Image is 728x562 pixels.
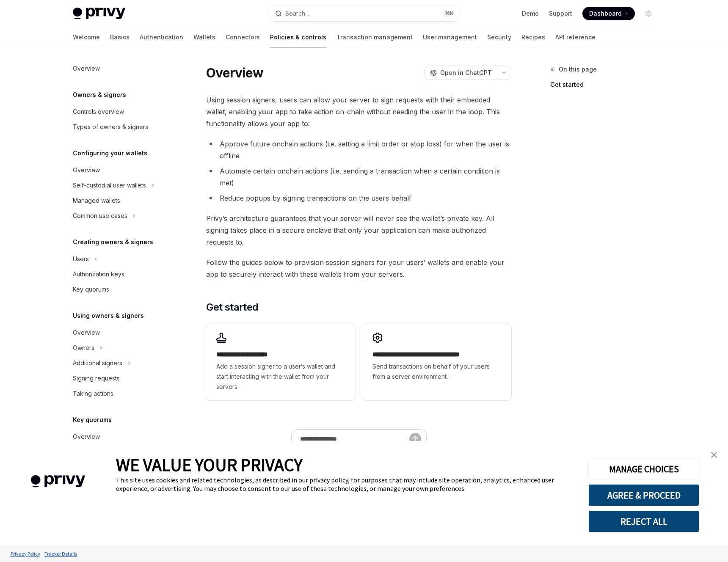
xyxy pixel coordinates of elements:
[66,282,174,297] a: Key quorums
[549,9,572,18] a: Support
[73,269,124,279] div: Authorization keys
[13,463,103,500] img: company logo
[66,325,174,340] a: Overview
[116,454,303,476] span: WE VALUE YOUR PRIVACY
[73,254,89,264] div: Users
[73,388,113,399] div: Taking actions
[73,148,147,158] h5: Configuring your wallets
[445,10,454,17] span: ⌘ K
[66,429,174,444] a: Overview
[73,432,100,442] div: Overview
[73,107,124,117] div: Controls overview
[206,94,511,129] span: Using session signers, users can allow your server to sign requests with their embedded wallet, e...
[73,63,100,74] div: Overview
[66,119,174,135] a: Types of owners & signers
[73,165,100,175] div: Overview
[66,193,174,208] a: Managed wallets
[216,361,345,392] span: Add a session signer to a user’s wallet and start interacting with the wallet from your servers.
[372,361,501,382] span: Send transactions on behalf of your users from a server environment.
[73,328,100,338] div: Overview
[589,9,622,18] span: Dashboard
[73,8,125,19] img: light logo
[206,138,511,162] li: Approve future onchain actions (i.e. setting a limit order or stop loss) for when the user is off...
[73,211,127,221] div: Common use cases
[73,373,120,383] div: Signing requests
[140,27,183,47] a: Authentication
[206,324,355,400] a: **** **** **** *****Add a session signer to a user’s wallet and start interacting with the wallet...
[423,27,477,47] a: User management
[66,104,174,119] a: Controls overview
[522,9,539,18] a: Demo
[555,27,596,47] a: API reference
[588,458,699,480] button: MANAGE CHOICES
[270,27,326,47] a: Policies & controls
[206,65,263,80] h1: Overview
[66,340,174,355] button: Owners
[73,358,122,368] div: Additional signers
[66,371,174,386] a: Signing requests
[193,27,215,47] a: Wallets
[73,90,126,100] h5: Owners & signers
[206,165,511,189] li: Automate certain onchain actions (i.e. sending a transaction when a certain condition is met)
[487,27,511,47] a: Security
[73,122,148,132] div: Types of owners & signers
[73,343,94,353] div: Owners
[425,66,497,80] button: Open in ChatGPT
[226,27,260,47] a: Connectors
[73,311,144,321] h5: Using owners & signers
[206,192,511,204] li: Reduce popups by signing transactions on the users behalf
[588,484,699,506] button: AGREE & PROCEED
[206,256,511,280] span: Follow the guides below to provision session signers for your users’ wallets and enable your app ...
[73,196,120,206] div: Managed wallets
[711,452,717,458] img: close banner
[66,163,174,178] a: Overview
[66,355,174,371] button: Additional signers
[66,251,174,267] button: Users
[206,212,511,248] span: Privy’s architecture guarantees that your server will never see the wallet’s private key. All sig...
[116,476,576,493] div: This site uses cookies and related technologies, as described in our privacy policy, for purposes...
[642,7,655,20] button: Toggle dark mode
[8,546,42,561] a: Privacy Policy
[42,546,79,561] a: Tracker Details
[706,446,722,463] a: close banner
[336,27,413,47] a: Transaction management
[550,78,662,91] a: Get started
[73,237,153,247] h5: Creating owners & signers
[206,300,258,314] span: Get started
[588,510,699,532] button: REJECT ALL
[110,27,130,47] a: Basics
[73,180,146,190] div: Self-custodial user wallets
[285,8,309,19] div: Search...
[559,64,597,74] span: On this page
[73,415,112,425] h5: Key quorums
[66,178,174,193] button: Self-custodial user wallets
[66,208,174,223] button: Common use cases
[521,27,545,47] a: Recipes
[73,284,109,295] div: Key quorums
[582,7,635,20] a: Dashboard
[269,6,459,21] button: Search...⌘K
[440,69,492,77] span: Open in ChatGPT
[409,433,421,445] button: Send message
[66,386,174,401] a: Taking actions
[66,61,174,76] a: Overview
[300,430,409,448] input: Ask a question...
[73,27,100,47] a: Welcome
[66,267,174,282] a: Authorization keys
